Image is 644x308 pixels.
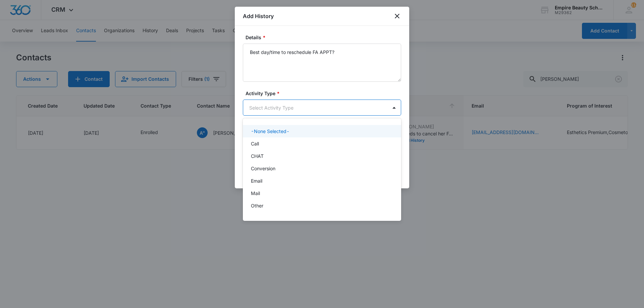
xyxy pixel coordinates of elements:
[251,165,275,172] p: Conversion
[251,152,264,160] p: CHAT
[251,177,262,184] p: Email
[251,202,263,209] p: Other
[251,128,289,135] p: -None Selected-
[251,140,259,147] p: Call
[251,214,260,222] p: P2P
[251,190,260,197] p: Mail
